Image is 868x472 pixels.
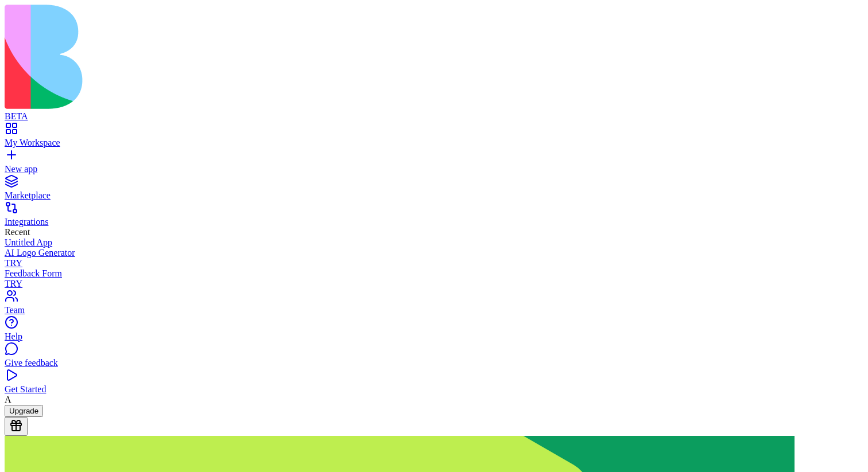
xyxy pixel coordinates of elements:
[5,101,863,122] a: BETA
[5,305,863,315] div: Team
[5,395,11,404] span: A
[5,321,863,342] a: Help
[5,111,863,122] div: BETA
[5,138,863,148] div: My Workspace
[5,248,863,258] div: AI Logo Generator
[5,268,863,289] a: Feedback FormTRY
[5,405,43,415] a: Upgrade
[5,154,863,174] a: New app
[5,295,863,315] a: Team
[5,258,863,268] div: TRY
[5,237,863,248] a: Untitled App
[5,248,863,268] a: AI Logo GeneratorTRY
[5,268,863,279] div: Feedback Form
[5,190,863,201] div: Marketplace
[5,331,863,342] div: Help
[5,180,863,201] a: Marketplace
[5,384,863,395] div: Get Started
[5,358,863,368] div: Give feedback
[5,227,30,237] span: Recent
[5,127,863,148] a: My Workspace
[5,374,863,395] a: Get Started
[5,206,863,227] a: Integrations
[5,405,43,417] button: Upgrade
[5,164,863,174] div: New app
[5,5,466,109] img: logo
[5,217,863,227] div: Integrations
[5,279,863,289] div: TRY
[5,348,863,368] a: Give feedback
